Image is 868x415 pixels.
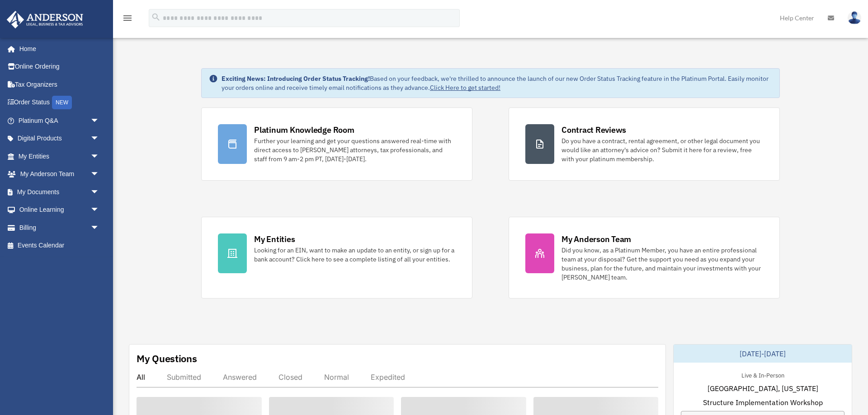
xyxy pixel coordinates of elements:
a: Online Ordering [6,58,113,76]
a: Order StatusNEW [6,93,113,112]
a: Events Calendar [6,237,113,255]
a: My Anderson Teamarrow_drop_down [6,165,113,183]
span: arrow_drop_down [90,130,108,148]
span: arrow_drop_down [90,165,108,184]
div: Submitted [167,373,201,382]
span: arrow_drop_down [90,147,108,166]
a: Platinum Knowledge Room Further your learning and get your questions answered real-time with dire... [201,107,472,181]
span: arrow_drop_down [90,219,108,237]
div: [DATE]-[DATE] [674,345,852,363]
a: Click Here to get started! [430,84,500,92]
i: search [151,12,161,22]
a: menu [122,16,133,23]
a: Billingarrow_drop_down [6,219,113,237]
span: arrow_drop_down [90,112,108,130]
a: My Anderson Team Did you know, as a Platinum Member, you have an entire professional team at your... [509,217,780,298]
div: NEW [52,96,72,109]
a: Platinum Q&Aarrow_drop_down [6,112,113,130]
a: Online Learningarrow_drop_down [6,201,113,219]
a: Tax Organizers [6,75,113,93]
div: All [137,373,145,382]
a: Contract Reviews Do you have a contract, rental agreement, or other legal document you would like... [509,107,780,181]
div: Further your learning and get your questions answered real-time with direct access to [PERSON_NAM... [254,136,456,163]
div: My Entities [254,233,295,245]
div: Based on your feedback, we're thrilled to announce the launch of our new Order Status Tracking fe... [222,74,772,92]
div: Looking for an EIN, want to make an update to an entity, or sign up for a bank account? Click her... [254,246,456,264]
div: Normal [324,373,349,382]
a: Digital Productsarrow_drop_down [6,130,113,148]
a: My Documentsarrow_drop_down [6,183,113,201]
span: arrow_drop_down [90,183,108,201]
div: Contract Reviews [561,124,626,135]
span: [GEOGRAPHIC_DATA], [US_STATE] [708,383,818,394]
a: My Entities Looking for an EIN, want to make an update to an entity, or sign up for a bank accoun... [201,217,472,298]
div: Closed [278,373,302,382]
div: Platinum Knowledge Room [254,124,354,135]
span: Structure Implementation Workshop [703,397,823,408]
div: My Anderson Team [561,233,631,245]
i: menu [122,13,133,23]
div: Expedited [371,373,405,382]
a: My Entitiesarrow_drop_down [6,147,113,165]
div: Answered [223,373,257,382]
strong: Exciting News: Introducing Order Status Tracking! [222,75,370,83]
div: Do you have a contract, rental agreement, or other legal document you would like an attorney's ad... [561,136,763,163]
img: Anderson Advisors Platinum Portal [4,11,86,28]
div: Live & In-Person [734,370,792,379]
a: Home [6,40,108,58]
span: arrow_drop_down [90,201,108,219]
div: Did you know, as a Platinum Member, you have an entire professional team at your disposal? Get th... [561,246,763,282]
div: My Questions [137,352,197,365]
img: User Pic [848,11,861,24]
